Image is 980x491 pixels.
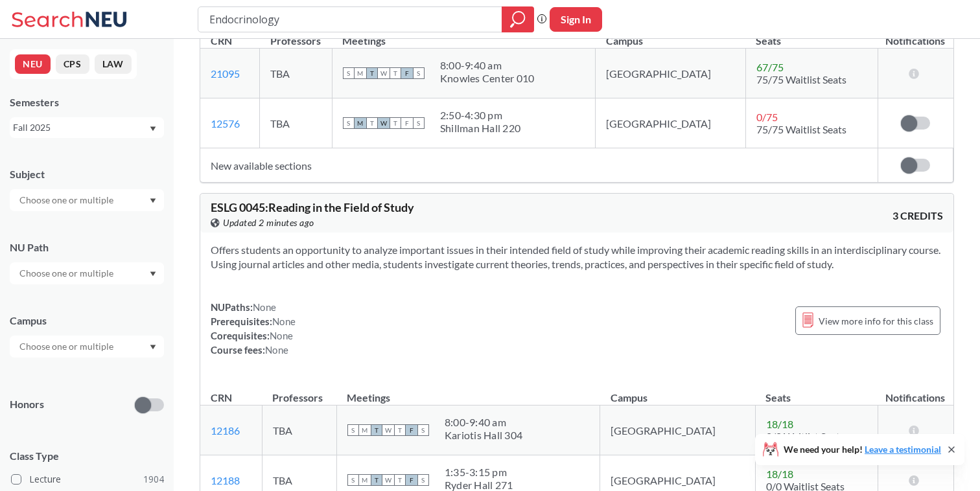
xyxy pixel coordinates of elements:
[343,117,355,129] span: S
[766,430,845,442] span: 0/0 Waitlist Seats
[150,271,156,277] svg: Dropdown arrow
[260,49,332,98] td: TBA
[223,216,314,230] span: Updated 2 minutes ago
[819,313,933,329] span: View more info for this class
[11,471,164,488] label: Lecture
[756,61,784,73] span: 67 / 75
[359,474,371,486] span: M
[390,117,401,129] span: T
[10,449,164,463] span: Class Type
[211,34,232,48] div: CRN
[440,59,535,72] div: 8:00 - 9:40 am
[413,117,425,129] span: S
[440,109,520,122] div: 2:50 - 4:30 pm
[265,344,288,356] span: None
[10,240,164,255] div: NU Path
[10,314,164,328] div: Campus
[211,200,414,214] span: ESLG 0045 : Reading in the Field of Study
[13,266,122,281] input: Choose one or multiple
[272,315,296,327] span: None
[784,445,941,454] span: We need your help!
[865,444,941,455] a: Leave a testimonial
[150,126,156,131] svg: Dropdown arrow
[371,474,382,486] span: T
[211,67,240,80] a: 21095
[10,262,164,284] div: Dropdown arrow
[13,192,122,208] input: Choose one or multiple
[10,95,164,109] div: Semesters
[211,424,240,437] a: 12186
[359,424,371,436] span: M
[366,117,378,129] span: T
[406,474,417,486] span: F
[10,397,44,412] p: Honors
[394,474,406,486] span: T
[371,424,382,436] span: T
[390,67,401,79] span: T
[378,67,390,79] span: W
[382,424,394,436] span: W
[347,474,359,486] span: S
[355,117,366,129] span: M
[260,98,332,148] td: TBA
[13,339,122,354] input: Choose one or multiple
[440,72,535,85] div: Knowles Center 010
[143,472,164,486] span: 1904
[10,167,164,181] div: Subject
[401,67,413,79] span: F
[878,378,953,405] th: Notifications
[417,424,429,436] span: S
[766,468,793,480] span: 18 / 18
[211,391,232,405] div: CRN
[755,378,878,405] th: Seats
[417,474,429,486] span: S
[510,10,526,29] svg: magnifying glass
[394,424,406,436] span: T
[596,98,745,148] td: [GEOGRAPHIC_DATA]
[15,54,51,74] button: NEU
[382,474,394,486] span: W
[756,123,846,135] span: 75/75 Waitlist Seats
[550,7,602,32] button: Sign In
[211,474,240,486] a: 12188
[200,148,878,183] td: New available sections
[262,378,336,405] th: Professors
[445,416,522,429] div: 8:00 - 9:40 am
[756,73,846,86] span: 75/75 Waitlist Seats
[378,117,390,129] span: W
[211,117,240,130] a: 12576
[10,189,164,211] div: Dropdown arrow
[892,209,943,223] span: 3 CREDITS
[211,243,943,271] section: Offers students an opportunity to analyze important issues in their intended field of study while...
[262,405,336,455] td: TBA
[336,378,600,405] th: Meetings
[150,198,156,203] svg: Dropdown arrow
[95,54,132,74] button: LAW
[208,8,493,30] input: Class, professor, course number, "phrase"
[10,117,164,138] div: Fall 2025Dropdown arrow
[13,120,148,135] div: Fall 2025
[347,424,359,436] span: S
[366,67,378,79] span: T
[756,111,778,123] span: 0 / 75
[406,424,417,436] span: F
[211,300,296,357] div: NUPaths: Prerequisites: Corequisites: Course fees:
[413,67,425,79] span: S
[56,54,89,74] button: CPS
[150,345,156,350] svg: Dropdown arrow
[596,49,745,98] td: [GEOGRAPHIC_DATA]
[502,6,534,32] div: magnifying glass
[401,117,413,129] span: F
[600,378,755,405] th: Campus
[253,301,276,313] span: None
[10,336,164,358] div: Dropdown arrow
[355,67,366,79] span: M
[343,67,355,79] span: S
[766,418,793,430] span: 18 / 18
[440,122,520,135] div: Shillman Hall 220
[600,405,755,455] td: [GEOGRAPHIC_DATA]
[445,466,513,479] div: 1:35 - 3:15 pm
[270,330,293,341] span: None
[445,429,522,442] div: Kariotis Hall 304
